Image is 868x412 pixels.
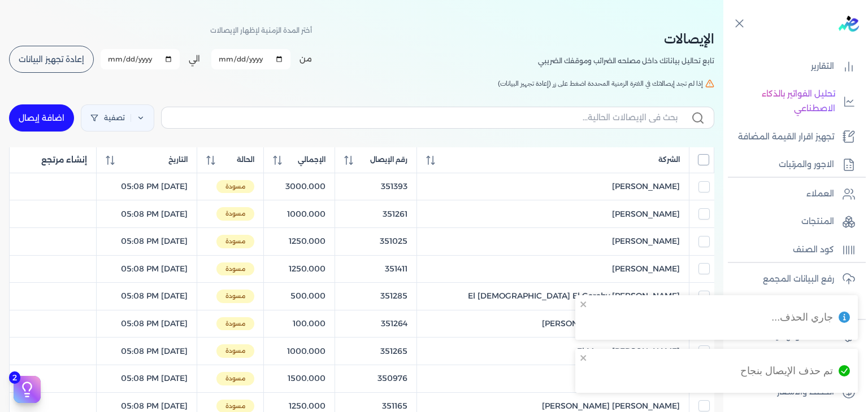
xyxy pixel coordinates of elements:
a: التقارير [723,55,861,78]
span: مسودة [216,180,254,194]
span: إعادة تجهيز البيانات [19,55,84,63]
label: الي [189,53,200,65]
td: [DATE] 05:08 PM [96,365,197,392]
a: العملاء [723,182,861,206]
span: مسودة [216,262,254,276]
td: 1500.000 [264,365,335,392]
p: كود الصنف [793,243,834,257]
input: بحث في الإيصالات الحالية... [171,112,678,124]
td: 351264 [335,310,416,338]
span: رقم الإيصال [370,155,407,165]
span: [PERSON_NAME] [612,181,680,192]
span: مسودة [216,235,254,248]
span: [PERSON_NAME] [612,208,680,220]
a: [PERSON_NAME] [426,181,680,192]
td: 351285 [335,283,416,310]
td: 1000.000 [264,338,335,365]
div: جاري الحذف... [771,310,833,325]
button: 2 [14,376,41,403]
a: تصفية [81,104,154,132]
td: 351411 [335,255,416,283]
td: 1000.000 [264,200,335,228]
button: close [580,353,588,362]
td: [DATE] 05:08 PM [96,200,197,228]
a: [PERSON_NAME] [PERSON_NAME] [426,400,680,412]
td: 350976 [335,365,416,392]
span: [PERSON_NAME] El [DEMOGRAPHIC_DATA] El Garahy [468,290,680,302]
a: اضافة إيصال [9,104,74,132]
p: المنتجات [801,214,834,229]
a: [PERSON_NAME] [PERSON_NAME] [426,318,680,330]
p: تابع تحاليل بياناتك داخل مصلحه الضرائب وموقفك الضريبي [538,54,714,68]
span: [PERSON_NAME] [PERSON_NAME] [542,400,680,412]
td: 1250.000 [264,227,335,255]
span: إنشاء مرتجع [41,154,87,166]
td: 1250.000 [264,255,335,283]
td: 351393 [335,173,416,200]
span: [PERSON_NAME] [PERSON_NAME] [542,318,680,330]
button: إعادة تجهيز البيانات [9,46,94,73]
label: من [300,53,312,65]
a: [PERSON_NAME] [426,372,680,384]
a: المنتجات [723,210,861,234]
span: مسودة [216,317,254,331]
span: مسودة [216,290,254,303]
h2: الإيصالات [538,29,714,49]
td: [DATE] 05:08 PM [96,173,197,200]
td: 351025 [335,227,416,255]
button: close [580,300,588,309]
span: مسودة [216,344,254,358]
span: [PERSON_NAME] El Masry [577,345,680,357]
td: [DATE] 05:08 PM [96,338,197,365]
div: تم حذف الإيصال بنجاح [740,363,833,378]
td: 3000.000 [264,173,335,200]
span: [PERSON_NAME] [612,235,680,247]
span: التاريخ [168,155,188,165]
p: العملاء [806,187,834,201]
td: 500.000 [264,283,335,310]
p: أختر المدة الزمنية لإظهار الإيصالات [210,23,312,38]
p: الاجور والمرتبات [779,157,834,172]
span: مسودة [216,207,254,221]
td: [DATE] 05:08 PM [96,227,197,255]
a: [PERSON_NAME] El [DEMOGRAPHIC_DATA] El Garahy [426,290,680,302]
span: [PERSON_NAME] [612,263,680,275]
p: تحليل الفواتير بالذكاء الاصطناعي [729,87,835,116]
a: [PERSON_NAME] [426,263,680,275]
span: إذا لم تجد إيصالاتك في الفترة الزمنية المحددة اضغط على زر (إعادة تجهيز البيانات) [498,78,703,89]
a: [PERSON_NAME] El Masry [426,345,680,357]
p: تجهيز اقرار القيمة المضافة [738,130,834,144]
td: 351261 [335,200,416,228]
img: logo [839,16,859,32]
span: 2 [9,371,20,384]
a: [PERSON_NAME] [426,235,680,247]
td: [DATE] 05:08 PM [96,283,197,310]
span: الشركة [658,155,680,165]
p: رفع البيانات المجمع [763,272,834,287]
td: 351265 [335,338,416,365]
a: تجهيز اقرار القيمة المضافة [723,125,861,149]
span: الحالة [237,155,254,165]
p: التقارير [811,59,834,74]
a: كود الصنف [723,238,861,262]
a: رفع البيانات المجمع [723,268,861,291]
td: 100.000 [264,310,335,338]
span: مسودة [216,372,254,385]
a: [PERSON_NAME] [426,208,680,220]
span: الإجمالي [298,155,325,165]
td: [DATE] 05:08 PM [96,255,197,283]
td: [DATE] 05:08 PM [96,310,197,338]
a: الاجور والمرتبات [723,153,861,177]
a: تحليل الفواتير بالذكاء الاصطناعي [723,82,861,120]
